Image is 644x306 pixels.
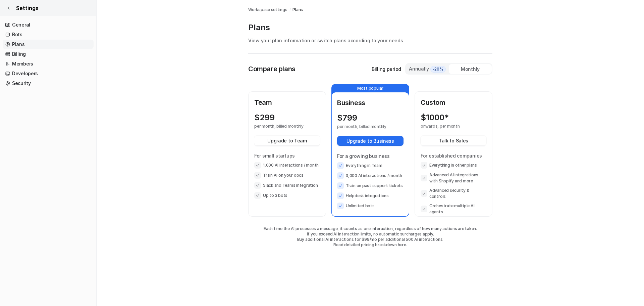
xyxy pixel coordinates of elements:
a: General [3,20,94,30]
a: Plans [3,40,94,49]
li: Train on past support tickets [337,182,404,189]
p: Most popular [332,84,409,92]
a: Plans [292,7,303,13]
p: For small startups [254,152,320,159]
p: For established companies [421,152,486,159]
span: -20% [430,66,446,73]
li: Up to 3 bots [254,192,320,199]
p: $ 1000* [421,113,449,122]
p: Team [254,97,320,107]
p: $ 799 [337,113,357,123]
li: Everything in other plans [421,162,486,169]
div: Monthly [449,64,492,74]
li: Slack and Teams integration [254,182,320,189]
p: onwards, per month [421,124,474,129]
a: Read detailed pricing breakdown here. [333,242,407,247]
div: Annually [409,65,446,73]
p: For a growing business [337,152,404,160]
p: View your plan information or switch plans according to your needs [248,37,492,44]
p: Billing period [372,65,401,73]
p: Custom [421,97,486,107]
p: Each time the AI processes a message, it counts as one interaction, regardless of how many action... [248,226,492,231]
li: 3,000 AI interactions / month [337,172,404,179]
li: 1,000 AI interactions / month [254,162,320,169]
button: Upgrade to Business [337,136,404,146]
p: Buy additional AI interactions for $99/mo per additional 500 AI interactions. [248,237,492,242]
a: Bots [3,30,94,39]
p: $ 299 [254,113,275,122]
button: Talk to Sales [421,136,486,145]
li: Advanced AI integrations with Shopify and more [421,172,486,184]
li: Unlimited bots [337,203,404,209]
p: per month, billed monthly [254,124,308,129]
a: Members [3,59,94,69]
p: Plans [248,22,492,33]
button: Upgrade to Team [254,136,320,145]
a: Workspace settings [248,7,287,13]
p: Business [337,98,404,108]
span: Settings [16,4,39,12]
li: Advanced security & controls [421,187,486,200]
p: per month, billed monthly [337,124,391,129]
li: Orchestrate multiple AI agents [421,203,486,215]
li: Train AI on your docs [254,172,320,179]
a: Developers [3,69,94,78]
a: Security [3,79,94,88]
li: Helpdesk integrations [337,192,404,199]
li: Everything in Team [337,162,404,169]
p: If you exceed AI interaction limits, no automatic surcharges apply. [248,231,492,237]
a: Billing [3,49,94,59]
span: / [289,7,291,13]
p: Compare plans [248,64,296,74]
